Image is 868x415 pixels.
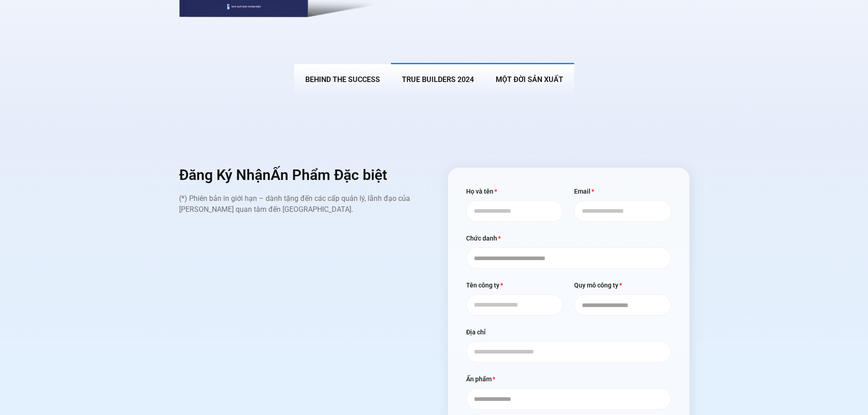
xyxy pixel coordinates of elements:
[574,280,622,294] label: Quy mô công ty
[466,374,496,388] label: Ấn phẩm
[574,186,595,200] label: Email
[402,75,474,84] span: True Builders 2024
[305,75,380,84] span: BEHIND THE SUCCESS
[179,193,421,215] p: (*) Phiên bản in giới hạn – dành tặng đến các cấp quản lý, lãnh đạo của [PERSON_NAME] quan tâm đế...
[466,280,503,294] label: Tên công ty
[466,233,501,247] label: Chức danh
[179,168,421,182] h2: Đăng Ký Nhận
[466,186,498,200] label: Họ và tên
[271,166,387,184] span: Ấn Phẩm Đặc biệt
[466,327,486,341] label: Địa chỉ
[496,75,563,84] span: MỘT ĐỜI SẢN XUẤT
